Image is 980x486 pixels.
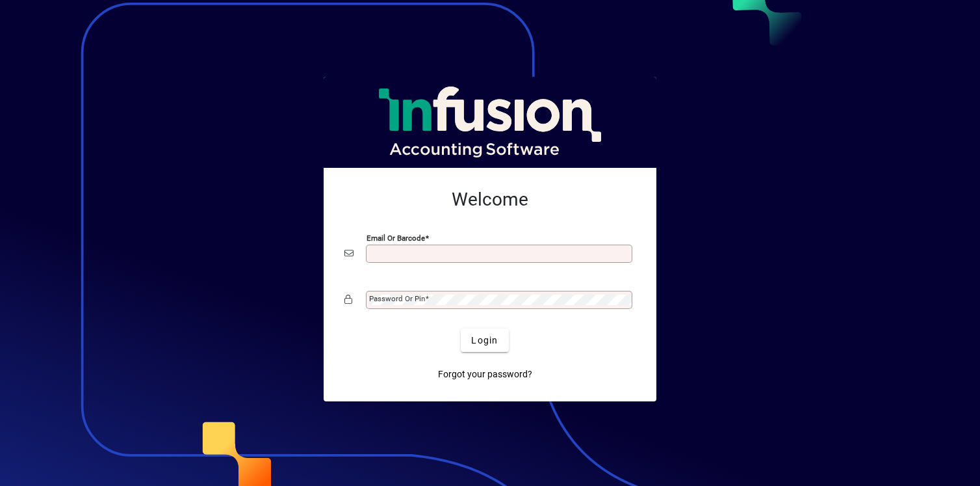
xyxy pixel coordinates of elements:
[471,334,498,347] span: Login
[438,368,532,381] span: Forgot your password?
[344,189,636,211] h2: Welcome
[369,294,425,303] mat-label: Password or Pin
[461,329,508,352] button: Login
[433,362,537,386] a: Forgot your password?
[367,234,425,243] mat-label: Email or Barcode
